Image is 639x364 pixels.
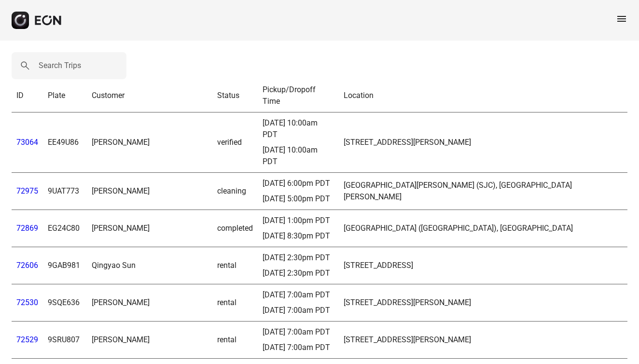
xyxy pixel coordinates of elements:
td: EE49U86 [43,112,87,173]
div: [DATE] 7:00am PDT [263,326,334,338]
td: 9SRU807 [43,322,87,359]
div: [DATE] 7:00am PDT [263,289,334,301]
a: 72606 [16,261,38,270]
td: verified [212,112,258,173]
div: [DATE] 10:00am PDT [263,117,334,140]
div: [DATE] 7:00am PDT [263,342,334,353]
td: rental [212,247,258,284]
td: rental [212,322,258,359]
div: [DATE] 2:30pm PDT [263,267,334,279]
th: Pickup/Dropoff Time [258,79,339,112]
div: [DATE] 2:30pm PDT [263,252,334,264]
td: [STREET_ADDRESS][PERSON_NAME] [339,284,627,322]
td: [PERSON_NAME] [87,173,212,210]
td: 9UAT773 [43,173,87,210]
th: Location [339,79,627,112]
td: [STREET_ADDRESS] [339,247,627,284]
a: 72975 [16,186,38,196]
div: [DATE] 1:00pm PDT [263,215,334,226]
div: [DATE] 5:00pm PDT [263,193,334,205]
div: [DATE] 10:00am PDT [263,144,334,168]
a: 72529 [16,335,38,344]
th: Customer [87,79,212,112]
td: completed [212,210,258,247]
td: [PERSON_NAME] [87,284,212,322]
td: 9GAB981 [43,247,87,284]
td: [PERSON_NAME] [87,210,212,247]
a: 73064 [16,138,38,147]
div: [DATE] 6:00pm PDT [263,178,334,189]
th: Status [212,79,258,112]
td: [PERSON_NAME] [87,322,212,359]
td: rental [212,284,258,322]
th: ID [12,79,43,112]
td: 9SQE636 [43,284,87,322]
div: [DATE] 8:30pm PDT [263,230,334,242]
th: Plate [43,79,87,112]
td: [GEOGRAPHIC_DATA][PERSON_NAME] (SJC), [GEOGRAPHIC_DATA][PERSON_NAME] [339,173,627,210]
a: 72530 [16,298,38,307]
td: [STREET_ADDRESS][PERSON_NAME] [339,112,627,173]
td: [STREET_ADDRESS][PERSON_NAME] [339,322,627,359]
td: cleaning [212,173,258,210]
td: EG24C80 [43,210,87,247]
td: Qingyao Sun [87,247,212,284]
td: [GEOGRAPHIC_DATA] ([GEOGRAPHIC_DATA]), [GEOGRAPHIC_DATA] [339,210,627,247]
span: menu [616,13,627,25]
label: Search Trips [39,60,81,71]
a: 72869 [16,224,38,233]
div: [DATE] 7:00am PDT [263,305,334,316]
td: [PERSON_NAME] [87,112,212,173]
